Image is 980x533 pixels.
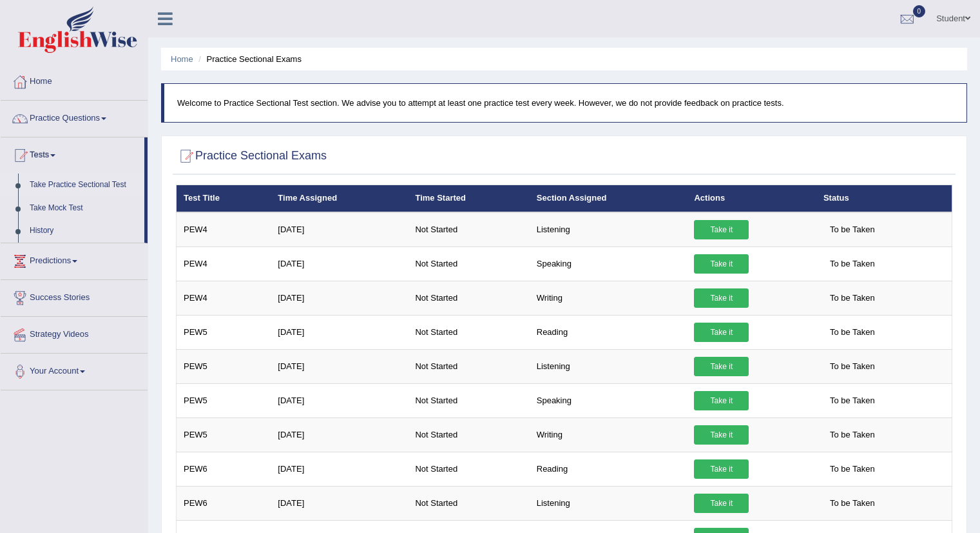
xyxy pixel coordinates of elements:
a: Take it [694,357,749,376]
span: To be Taken [823,323,881,342]
td: Reading [530,315,687,349]
td: Not Started [408,486,529,520]
td: PEW4 [177,212,271,247]
a: Take it [694,459,749,479]
th: Section Assigned [530,185,687,212]
td: Not Started [408,349,529,383]
td: [DATE] [271,281,408,315]
td: Writing [530,417,687,452]
a: Take it [694,494,749,513]
span: To be Taken [823,288,881,308]
td: PEW5 [177,315,271,349]
a: Take it [694,425,749,445]
th: Actions [687,185,816,212]
td: [DATE] [271,383,408,417]
a: Strategy Videos [1,317,148,349]
span: To be Taken [823,357,881,376]
a: Take Mock Test [24,197,144,220]
td: Not Started [408,315,529,349]
a: Take it [694,288,749,308]
td: PEW5 [177,349,271,383]
span: To be Taken [823,494,881,513]
td: Not Started [408,281,529,315]
span: To be Taken [823,254,881,274]
th: Test Title [177,185,271,212]
td: Listening [530,212,687,247]
td: Not Started [408,212,529,247]
a: Take Practice Sectional Test [24,174,144,197]
td: [DATE] [271,486,408,520]
td: Not Started [408,417,529,452]
span: To be Taken [823,425,881,445]
a: Success Stories [1,280,148,312]
td: PEW6 [177,486,271,520]
a: Predictions [1,243,148,276]
th: Time Started [408,185,529,212]
h2: Practice Sectional Exams [176,146,327,166]
a: Home [171,54,193,64]
a: Take it [694,254,749,274]
td: PEW4 [177,281,271,315]
td: Speaking [530,383,687,417]
th: Status [816,185,952,212]
td: Not Started [408,452,529,486]
span: To be Taken [823,459,881,479]
td: [DATE] [271,417,408,452]
td: Listening [530,349,687,383]
td: Listening [530,486,687,520]
td: [DATE] [271,246,408,281]
td: [DATE] [271,452,408,486]
a: Tests [1,137,144,170]
td: [DATE] [271,315,408,349]
a: Practice Questions [1,101,148,133]
span: To be Taken [823,391,881,410]
a: Your Account [1,354,148,386]
td: Not Started [408,383,529,417]
td: Writing [530,281,687,315]
td: [DATE] [271,212,408,247]
td: Speaking [530,246,687,281]
li: Practice Sectional Exams [195,53,302,65]
td: PEW5 [177,417,271,452]
td: PEW6 [177,452,271,486]
a: Take it [694,323,749,342]
p: Welcome to Practice Sectional Test section. We advise you to attempt at least one practice test e... [177,97,954,109]
td: PEW4 [177,246,271,281]
a: Take it [694,220,749,239]
td: Not Started [408,246,529,281]
a: Take it [694,391,749,410]
a: History [24,219,144,243]
td: [DATE] [271,349,408,383]
a: Home [1,64,148,96]
td: Reading [530,452,687,486]
span: 0 [913,5,926,17]
th: Time Assigned [271,185,408,212]
td: PEW5 [177,383,271,417]
span: To be Taken [823,220,881,239]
